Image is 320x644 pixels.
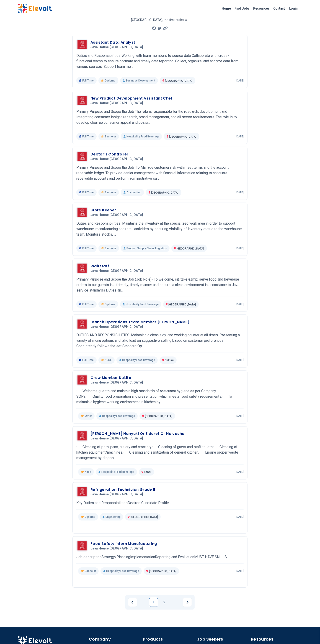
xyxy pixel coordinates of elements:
p: · Welcome guests and maintain high standards of restaurant hygiene as per Company SOPs.· Quality ... [76,389,244,405]
a: Java House AfricaBranch Operations Team Member [PERSON_NAME]Java House [GEOGRAPHIC_DATA]DUTIES AN... [76,318,244,364]
ul: Pagination [128,598,192,607]
img: Java House Africa [77,40,87,49]
span: Kcse [85,470,91,474]
a: Java House AfricaAssistant Data AnalystJava House [GEOGRAPHIC_DATA]Duties and Responsibilities Wo... [76,39,244,84]
p: Hospitality Food Beverage [120,301,161,308]
img: Java House Africa [77,541,87,551]
span: Java House [GEOGRAPHIC_DATA] [90,157,143,161]
p: [DATE] [236,515,244,519]
p: [DATE] [236,191,244,194]
h3: Store Keeper [90,208,145,213]
span: Diploma [105,79,116,82]
span: Other [144,471,151,474]
img: Java House Africa [77,376,87,385]
iframe: Advertisement [18,161,65,298]
span: Bachelor [105,191,116,194]
img: Java House Africa [77,96,87,105]
a: Next page [183,598,192,607]
span: Bachelor [105,135,116,138]
span: Java House [GEOGRAPHIC_DATA] [90,381,143,385]
a: Home [220,5,233,12]
p: · Cleaning of pots, pans, cutlery and crockery.· Cleaning of guest and staff toilets.· Cleaning o... [76,444,244,461]
h3: Food Safety Intern Manufacturing [90,541,157,547]
p: [DATE] [236,358,244,362]
h3: [PERSON_NAME] Nanyuki Or Eldoret Or Naivasha [90,431,185,437]
a: Find Jobs [233,5,251,12]
p: [DATE] [236,470,244,474]
h3: Crew Member Kukito [90,375,145,381]
h3: Waitstaff [90,263,145,269]
span: [GEOGRAPHIC_DATA] [131,516,158,519]
p: Duties and Responsibilities Working with team members to source data Collaborate with cross-funct... [76,53,244,69]
span: [GEOGRAPHIC_DATA] [177,247,204,250]
a: Java House AfricaCrew Member KukitoJava House [GEOGRAPHIC_DATA]· Welcome guests and maintain high... [76,374,244,420]
p: Full Time [76,301,97,308]
a: Previous page [128,598,137,607]
p: Primary Purpose and Scope the Job To Manage customer risk within set terms and the account receiv... [76,165,244,181]
span: Java House [GEOGRAPHIC_DATA] [90,213,143,217]
p: [DATE] [236,79,244,82]
a: Java House Africa[PERSON_NAME] Nanyuki Or Eldoret Or NaivashaJava House [GEOGRAPHIC_DATA]· Cleani... [76,430,244,476]
p: [DATE] [236,302,244,306]
h4: Job Seekers [197,636,248,643]
span: Nakuru [165,359,174,362]
span: [GEOGRAPHIC_DATA] [165,79,193,82]
h4: Company [89,636,140,643]
p: Product Supply Chain, Logistics [121,245,170,252]
a: Java House AfricaFood Safety Intern ManufacturingJava House [GEOGRAPHIC_DATA]Job descriptionStrat... [76,540,244,575]
p: [DATE] [236,414,244,418]
iframe: Advertisement [255,21,302,158]
a: Page 1 is your current page [149,598,158,607]
a: Java House AfricaRefrigeration Technician Grade IIJava House [GEOGRAPHIC_DATA]Key Duties and Resp... [76,486,244,521]
p: Full Time [76,133,97,140]
img: Java House Africa [77,320,87,329]
p: Key Duties and ResponsibilitiesDesired Candidate Profile... [76,500,244,506]
span: [GEOGRAPHIC_DATA] [151,191,179,194]
span: Java House [GEOGRAPHIC_DATA] [90,325,143,329]
h3: New Product Development Assistant Chef [90,96,173,101]
h3: Debtor's Controller [90,152,145,157]
p: Engineering [100,513,123,521]
p: Job descriptionStrategy/PlanningImplementationReporting and EvaluationMUST-HAVE SKILLS... [76,555,244,560]
a: Java House AfricaStore KeeperJava House [GEOGRAPHIC_DATA]Duties and Responsibilities: Maintains t... [76,207,244,252]
span: Java House [GEOGRAPHIC_DATA] [90,493,143,497]
a: Page 2 [160,598,169,607]
p: Primary Purpose and Scope the Job The role is responsible for the research, development and Integ... [76,109,244,125]
p: Full Time [76,245,97,252]
p: Full Time [76,357,97,364]
span: [GEOGRAPHIC_DATA] [145,415,172,418]
img: Elevolt [18,4,52,13]
img: Java House Africa [77,487,87,497]
a: Contact [271,5,286,12]
p: [DATE] [236,135,244,138]
img: Java House Africa [77,208,87,217]
p: Accounting [121,189,144,196]
p: Hospitality Food Beverage [101,568,142,575]
a: Java House AfricaDebtor's ControllerJava House [GEOGRAPHIC_DATA]Primary Purpose and Scope the Job... [76,151,244,196]
p: Hospitality Food Beverage [121,133,162,140]
span: Diploma [85,515,95,519]
h3: Branch Operations Team Member [PERSON_NAME] [90,319,189,325]
a: Resources [251,5,271,12]
h3: Refrigeration Technician Grade II [90,487,155,493]
iframe: Chat Widget [297,622,320,644]
span: [GEOGRAPHIC_DATA] [169,135,197,138]
p: Hospitality Food Beverage [96,468,137,476]
span: Java House [GEOGRAPHIC_DATA] [90,437,143,441]
span: Java House [GEOGRAPHIC_DATA] [90,101,143,105]
a: Java House AfricaNew Product Development Assistant ChefJava House [GEOGRAPHIC_DATA]Primary Purpos... [76,95,244,140]
p: Hospitality Food Beverage [116,357,158,364]
span: Bachelor [105,247,116,250]
img: Java House Africa [77,264,87,273]
iframe: Advertisement [18,21,65,158]
p: [DATE] [236,247,244,250]
span: KCSE [105,358,112,362]
img: Java House Africa [77,152,87,161]
span: Bachelor [85,569,96,573]
h4: Resources [251,636,302,643]
a: Java House AfricaWaitstaffJava House [GEOGRAPHIC_DATA]Primary Purpose and Scope the Job (Job Role... [76,263,244,308]
span: Java House [GEOGRAPHIC_DATA] [90,547,143,551]
p: DUTIES AND RESPONSIBILITIES: Maintains a clean, tidy, and working counter at all times. Presentin... [76,333,244,349]
span: Java House [GEOGRAPHIC_DATA] [90,45,143,49]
